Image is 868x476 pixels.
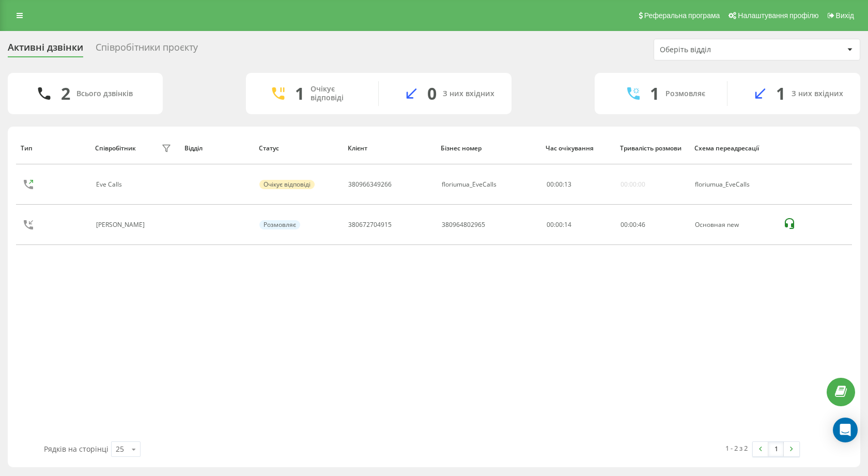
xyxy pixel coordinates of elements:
[833,418,858,442] div: Open Intercom Messenger
[44,444,109,454] span: Рядків на сторінці
[650,84,659,103] div: 1
[348,181,392,188] div: 380966349266
[427,84,437,103] div: 0
[96,42,198,58] div: Співробітники проєкту
[694,145,773,152] div: Схема переадресації
[546,145,610,152] div: Час очікування
[621,221,645,228] div: : :
[441,145,536,152] div: Бізнес номер
[442,181,497,188] div: floriumua_EveCalls
[116,444,124,454] div: 25
[96,221,147,228] div: [PERSON_NAME]
[259,220,300,229] div: Розмовляє
[259,180,315,189] div: Очікує відповіді
[620,145,685,152] div: Тривалість розмови
[311,85,363,102] div: Очікує відповіді
[738,11,818,20] span: Налаштування профілю
[555,180,563,189] span: 00
[725,443,748,453] div: 1 - 2 з 2
[547,221,610,228] div: 00:00:14
[644,11,720,20] span: Реферальна програма
[547,180,554,189] span: 00
[621,181,645,188] div: 00:00:00
[695,181,772,188] div: floriumua_EveCalls
[629,220,637,229] span: 00
[348,221,392,228] div: 380672704915
[792,89,843,98] div: З них вхідних
[547,181,571,188] div: : :
[621,220,628,229] span: 00
[76,89,133,98] div: Всього дзвінків
[776,84,785,103] div: 1
[21,145,85,152] div: Тип
[295,84,304,103] div: 1
[768,442,784,456] a: 1
[8,42,83,58] div: Активні дзвінки
[665,89,705,98] div: Розмовляє
[442,221,485,228] div: 380964802965
[96,181,125,188] div: Eve Calls
[259,145,338,152] div: Статус
[836,11,854,20] span: Вихід
[564,180,571,189] span: 13
[443,89,494,98] div: З них вхідних
[695,221,772,228] div: Основная new
[61,84,70,103] div: 2
[660,45,783,54] div: Оберіть відділ
[95,145,136,152] div: Співробітник
[348,145,431,152] div: Клієнт
[638,220,645,229] span: 46
[184,145,249,152] div: Відділ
